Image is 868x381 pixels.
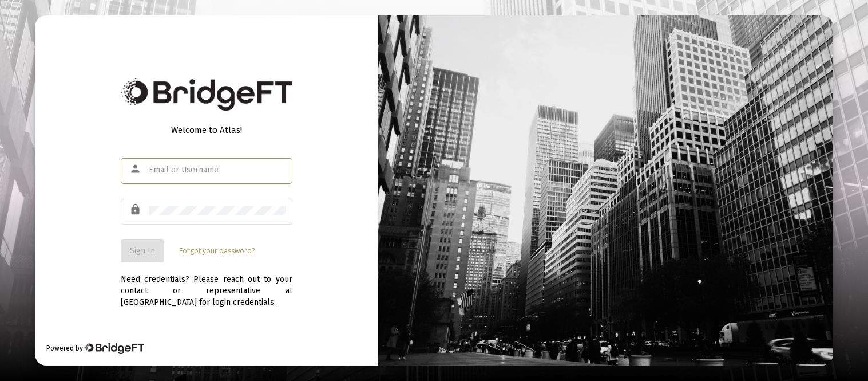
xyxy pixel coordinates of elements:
[129,162,143,176] mat-icon: person
[129,203,143,217] mat-icon: lock
[149,166,286,175] input: Email or Username
[84,343,144,354] img: Bridge Financial Technology Logo
[121,239,164,262] button: Sign In
[121,124,292,136] div: Welcome to Atlas!
[130,246,155,256] span: Sign In
[46,343,144,354] div: Powered by
[121,78,292,111] img: Bridge Financial Technology Logo
[179,245,255,257] a: Forgot your password?
[121,262,292,308] div: Need credentials? Please reach out to your contact or representative at [GEOGRAPHIC_DATA] for log...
